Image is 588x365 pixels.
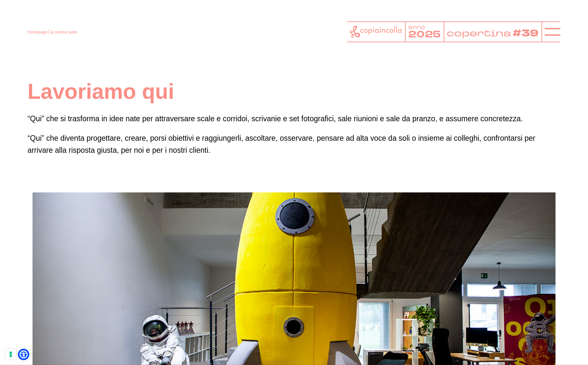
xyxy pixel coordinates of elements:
[447,27,511,39] tspan: copertina
[50,30,77,34] span: la nostra sede
[408,29,441,41] tspan: 2025
[408,24,425,31] tspan: anno
[513,27,539,40] tspan: #39
[5,349,16,360] button: Le tue preferenze relative al consenso per le tecnologie di tracciamento
[28,132,561,156] p: “Qui” che diventa progettare, creare, porsi obiettivi e raggiungerli, ascoltare, osservare, pensa...
[28,78,561,105] h1: Lavoriamo qui
[28,113,561,125] p: “Qui” che si trasforma in idee nate per attraversare scale e corridoi, scrivanie e set fotografic...
[28,30,47,34] a: homepage
[20,350,28,358] a: Open Accessibility Menu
